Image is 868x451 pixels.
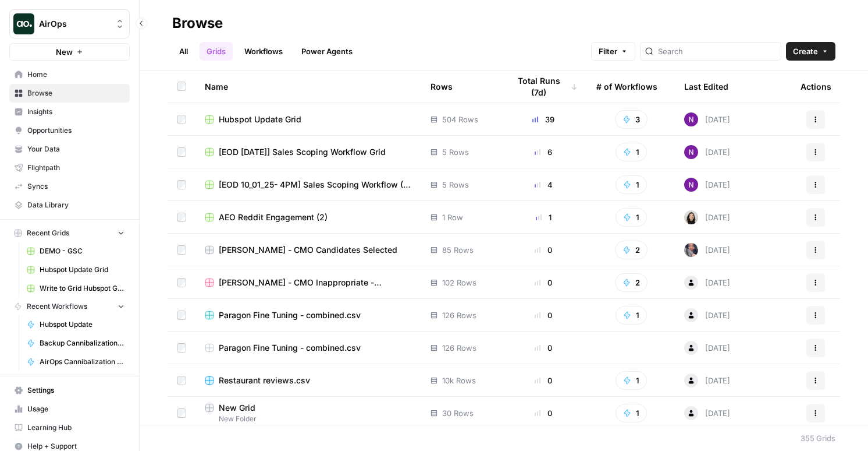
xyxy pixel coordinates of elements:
[9,121,130,140] a: Opportunities
[27,88,124,98] span: Browse
[22,260,130,279] a: Hubspot Update Grid
[40,338,124,348] span: Backup Cannibalization [No Ranking Keywords]
[591,42,635,61] button: Filter
[205,212,412,223] a: AEO Reddit Engagement (2)
[9,140,130,158] a: Your Data
[509,342,578,354] div: 0
[442,342,476,354] span: 126 Rows
[616,404,647,422] button: 1
[40,283,124,294] span: Write to Grid Hubspot Grid
[509,407,578,419] div: 0
[801,432,835,444] div: 355 Grids
[219,309,361,321] span: Paragon Fine Tuning - combined.csv
[27,228,69,238] span: Recent Grids
[442,179,469,191] span: 5 Rows
[9,418,130,437] a: Learning Hub
[616,208,647,227] button: 1
[205,71,412,103] div: Name
[684,112,698,126] img: kedmmdess6i2jj5txyq6cw0yj4oc
[684,243,730,257] div: [DATE]
[40,265,124,275] span: Hubspot Update Grid
[509,309,578,321] div: 0
[22,353,130,371] a: AirOps Cannibalization Preview
[684,178,730,192] div: [DATE]
[615,110,648,129] button: 3
[684,145,698,159] img: kedmmdess6i2jj5txyq6cw0yj4oc
[56,46,73,58] span: New
[40,357,124,367] span: AirOps Cannibalization Preview
[509,146,578,158] div: 6
[219,402,255,414] span: New Grid
[616,306,647,325] button: 1
[801,71,831,103] div: Actions
[684,210,730,224] div: [DATE]
[237,42,290,61] a: Workflows
[9,84,130,103] a: Browse
[205,146,412,158] a: [EOD [DATE]] Sales Scoping Workflow Grid
[219,179,412,191] span: [EOD 10_01_25- 4PM] Sales Scoping Workflow (9) Grid
[442,407,474,419] span: 30 Rows
[615,273,648,292] button: 2
[684,71,728,103] div: Last Edited
[9,381,130,400] a: Settings
[22,334,130,353] a: Backup Cannibalization [No Ranking Keywords]
[219,212,328,223] span: AEO Reddit Engagement (2)
[27,181,124,192] span: Syncs
[442,375,476,386] span: 10k Rows
[27,422,124,433] span: Learning Hub
[9,9,130,38] button: Workspace: AirOps
[684,406,730,420] div: [DATE]
[9,158,130,177] a: Flightpath
[219,114,301,125] span: Hubspot Update Grid
[40,319,124,330] span: Hubspot Update
[205,277,412,288] a: [PERSON_NAME] - CMO Inappropriate - Sheet1.csv
[219,277,412,288] span: [PERSON_NAME] - CMO Inappropriate - Sheet1.csv
[205,414,412,424] span: New Folder
[615,241,648,259] button: 2
[9,177,130,196] a: Syncs
[219,342,361,354] span: Paragon Fine Tuning - combined.csv
[9,224,130,242] button: Recent Grids
[793,45,818,57] span: Create
[509,244,578,256] div: 0
[205,342,412,354] a: Paragon Fine Tuning - combined.csv
[205,375,412,386] a: Restaurant reviews.csv
[616,371,647,390] button: 1
[9,298,130,315] button: Recent Workflows
[684,341,730,355] div: [DATE]
[172,14,223,33] div: Browse
[294,42,360,61] a: Power Agents
[219,244,397,256] span: [PERSON_NAME] - CMO Candidates Selected
[684,112,730,126] div: [DATE]
[442,114,478,125] span: 504 Rows
[509,277,578,288] div: 0
[27,163,124,173] span: Flightpath
[39,18,109,30] span: AirOps
[205,309,412,321] a: Paragon Fine Tuning - combined.csv
[22,242,130,260] a: DEMO - GSC
[442,146,469,158] span: 5 Rows
[205,179,412,191] a: [EOD 10_01_25- 4PM] Sales Scoping Workflow (9) Grid
[219,146,386,158] span: [EOD [DATE]] Sales Scoping Workflow Grid
[616,143,647,161] button: 1
[596,71,657,103] div: # of Workflows
[27,200,124,210] span: Data Library
[616,175,647,194] button: 1
[27,107,124,117] span: Insights
[684,374,730,387] div: [DATE]
[684,276,730,290] div: [DATE]
[27,144,124,154] span: Your Data
[27,69,124,80] span: Home
[22,315,130,334] a: Hubspot Update
[9,43,130,61] button: New
[205,114,412,125] a: Hubspot Update Grid
[684,243,698,257] img: z7thsnrr4ts3t7dx1vqir5w2yny7
[442,277,476,288] span: 102 Rows
[442,244,474,256] span: 85 Rows
[431,71,453,103] div: Rows
[22,279,130,298] a: Write to Grid Hubspot Grid
[27,301,87,312] span: Recent Workflows
[205,244,412,256] a: [PERSON_NAME] - CMO Candidates Selected
[9,196,130,214] a: Data Library
[219,375,310,386] span: Restaurant reviews.csv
